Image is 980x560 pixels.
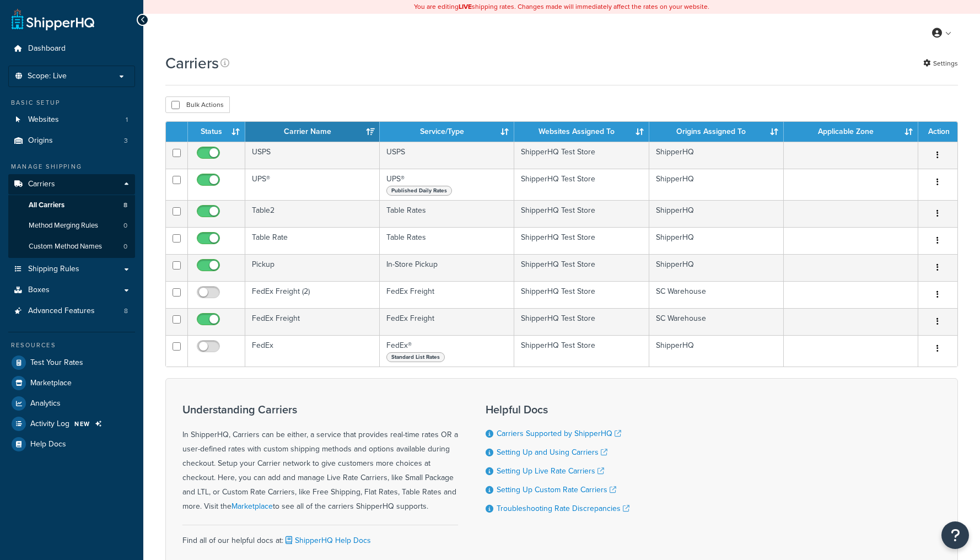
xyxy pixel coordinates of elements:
[124,136,128,146] span: 3
[918,122,957,142] th: Action
[283,535,371,546] a: ShipperHQ Help Docs
[245,227,380,254] td: Table Rate
[514,254,649,281] td: ShipperHQ Test Store
[245,308,380,335] td: FedEx Freight
[8,301,135,321] li: Advanced Features
[8,110,135,130] li: Websites
[649,335,784,367] td: ShipperHQ
[380,200,514,227] td: Table Rates
[30,440,66,449] span: Help Docs
[380,122,514,142] th: Service/Type: activate to sort column ascending
[497,446,607,458] a: Setting Up and Using Carriers
[514,200,649,227] td: ShipperHQ Test Store
[8,174,135,195] a: Carriers
[8,195,135,216] a: All Carriers 8
[649,122,784,142] th: Origins Assigned To: activate to sort column ascending
[12,8,94,30] a: ShipperHQ Home
[8,353,135,373] a: Test Your Rates
[8,39,135,59] a: Dashboard
[29,221,98,230] span: Method Merging Rules
[8,174,135,258] li: Carriers
[123,201,127,210] span: 8
[514,169,649,200] td: ShipperHQ Test Store
[8,162,135,171] div: Manage Shipping
[649,142,784,169] td: ShipperHQ
[123,242,127,251] span: 0
[8,216,135,236] a: Method Merging Rules 0
[8,434,135,454] a: Help Docs
[514,227,649,254] td: ShipperHQ Test Store
[8,414,135,434] a: Activity Log NEW
[649,200,784,227] td: ShipperHQ
[28,115,59,125] span: Websites
[514,335,649,367] td: ShipperHQ Test Store
[182,403,458,514] div: In ShipperHQ, Carriers can be either, a service that provides real-time rates OR a user-defined r...
[123,221,127,230] span: 0
[124,306,128,316] span: 8
[28,72,67,81] span: Scope: Live
[28,265,79,274] span: Shipping Rules
[165,52,219,74] h1: Carriers
[8,236,135,257] li: Custom Method Names
[649,281,784,308] td: SC Warehouse
[514,142,649,169] td: ShipperHQ Test Store
[245,254,380,281] td: Pickup
[380,142,514,169] td: USPS
[8,414,135,434] li: Activity Log
[380,308,514,335] td: FedEx Freight
[182,525,458,548] div: Find all of our helpful docs at:
[941,521,969,549] button: Open Resource Center
[514,308,649,335] td: ShipperHQ Test Store
[28,306,95,316] span: Advanced Features
[8,195,135,216] li: All Carriers
[165,96,230,113] button: Bulk Actions
[231,500,273,512] a: Marketplace
[245,200,380,227] td: Table2
[245,122,380,142] th: Carrier Name: activate to sort column ascending
[380,254,514,281] td: In-Store Pickup
[8,259,135,279] a: Shipping Rules
[380,335,514,367] td: FedEx®
[649,227,784,254] td: ShipperHQ
[784,122,918,142] th: Applicable Zone: activate to sort column ascending
[8,216,135,236] li: Method Merging Rules
[923,56,958,71] a: Settings
[8,301,135,321] a: Advanced Features 8
[245,335,380,367] td: FedEx
[8,131,135,151] li: Origins
[8,110,135,130] a: Websites 1
[497,465,604,477] a: Setting Up Live Rate Carriers
[649,308,784,335] td: SC Warehouse
[486,403,629,416] h3: Helpful Docs
[459,2,472,12] b: LIVE
[497,484,616,496] a: Setting Up Custom Rate Carriers
[8,394,135,413] a: Analytics
[245,142,380,169] td: USPS
[245,169,380,200] td: UPS®
[497,503,629,514] a: Troubleshooting Rate Discrepancies
[649,169,784,200] td: ShipperHQ
[126,115,128,125] span: 1
[380,227,514,254] td: Table Rates
[245,281,380,308] td: FedEx Freight (2)
[8,341,135,350] div: Resources
[8,98,135,107] div: Basic Setup
[8,131,135,151] a: Origins 3
[8,236,135,257] a: Custom Method Names 0
[29,201,64,210] span: All Carriers
[8,373,135,393] a: Marketplace
[29,242,102,251] span: Custom Method Names
[30,419,69,429] span: Activity Log
[28,286,50,295] span: Boxes
[386,186,452,196] span: Published Daily Rates
[8,280,135,300] li: Boxes
[74,419,90,428] span: NEW
[514,281,649,308] td: ShipperHQ Test Store
[30,358,83,368] span: Test Your Rates
[514,122,649,142] th: Websites Assigned To: activate to sort column ascending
